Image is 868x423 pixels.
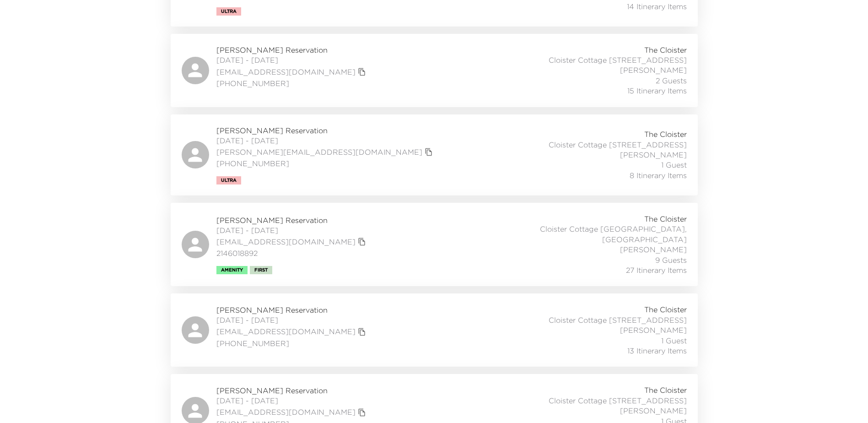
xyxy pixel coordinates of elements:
[549,55,687,65] span: Cloister Cottage [STREET_ADDRESS]
[549,315,687,325] span: Cloister Cottage [STREET_ADDRESS]
[254,267,268,273] span: First
[171,34,698,107] a: [PERSON_NAME] Reservation[DATE] - [DATE][EMAIL_ADDRESS][DOMAIN_NAME]copy primary member email[PHO...
[356,325,368,338] button: copy primary member email
[216,407,356,417] a: [EMAIL_ADDRESS][DOMAIN_NAME]
[644,45,687,55] span: The Cloister
[216,315,368,325] span: [DATE] - [DATE]
[549,140,687,150] span: Cloister Cottage [STREET_ADDRESS]
[221,9,237,14] span: Ultra
[630,170,687,180] span: 8 Itinerary Items
[216,125,435,136] span: [PERSON_NAME] Reservation
[356,406,368,419] button: copy primary member email
[627,1,687,11] span: 14 Itinerary Items
[216,237,356,247] a: [EMAIL_ADDRESS][DOMAIN_NAME]
[655,255,687,265] span: 9 Guests
[656,76,687,86] span: 2 Guests
[221,178,237,183] span: Ultra
[644,214,687,224] span: The Cloister
[216,147,422,157] a: [PERSON_NAME][EMAIL_ADDRESS][DOMAIN_NAME]
[661,160,687,170] span: 1 Guest
[216,158,435,168] span: [PHONE_NUMBER]
[644,129,687,139] span: The Cloister
[422,146,435,158] button: copy primary member email
[216,396,368,406] span: [DATE] - [DATE]
[661,336,687,346] span: 1 Guest
[216,55,368,65] span: [DATE] - [DATE]
[216,305,368,315] span: [PERSON_NAME] Reservation
[356,235,368,248] button: copy primary member email
[356,65,368,78] button: copy primary member email
[221,267,243,273] span: Amenity
[620,65,687,75] span: [PERSON_NAME]
[171,203,698,286] a: [PERSON_NAME] Reservation[DATE] - [DATE][EMAIL_ADDRESS][DOMAIN_NAME]copy primary member email2146...
[620,150,687,160] span: [PERSON_NAME]
[171,293,698,367] a: [PERSON_NAME] Reservation[DATE] - [DATE][EMAIL_ADDRESS][DOMAIN_NAME]copy primary member email[PHO...
[216,136,435,146] span: [DATE] - [DATE]
[644,385,687,395] span: The Cloister
[216,45,368,55] span: [PERSON_NAME] Reservation
[216,338,368,348] span: [PHONE_NUMBER]
[216,248,368,258] span: 2146018892
[485,224,687,244] span: Cloister Cottage [GEOGRAPHIC_DATA], [GEOGRAPHIC_DATA]
[171,114,698,195] a: [PERSON_NAME] Reservation[DATE] - [DATE][PERSON_NAME][EMAIL_ADDRESS][DOMAIN_NAME]copy primary mem...
[620,325,687,335] span: [PERSON_NAME]
[216,225,368,235] span: [DATE] - [DATE]
[627,86,687,96] span: 15 Itinerary Items
[216,326,356,336] a: [EMAIL_ADDRESS][DOMAIN_NAME]
[620,406,687,416] span: [PERSON_NAME]
[644,304,687,315] span: The Cloister
[216,67,356,77] a: [EMAIL_ADDRESS][DOMAIN_NAME]
[216,385,368,396] span: [PERSON_NAME] Reservation
[626,265,687,275] span: 27 Itinerary Items
[627,346,687,356] span: 13 Itinerary Items
[549,396,687,406] span: Cloister Cottage [STREET_ADDRESS]
[216,215,368,225] span: [PERSON_NAME] Reservation
[216,78,368,88] span: [PHONE_NUMBER]
[620,244,687,255] span: [PERSON_NAME]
